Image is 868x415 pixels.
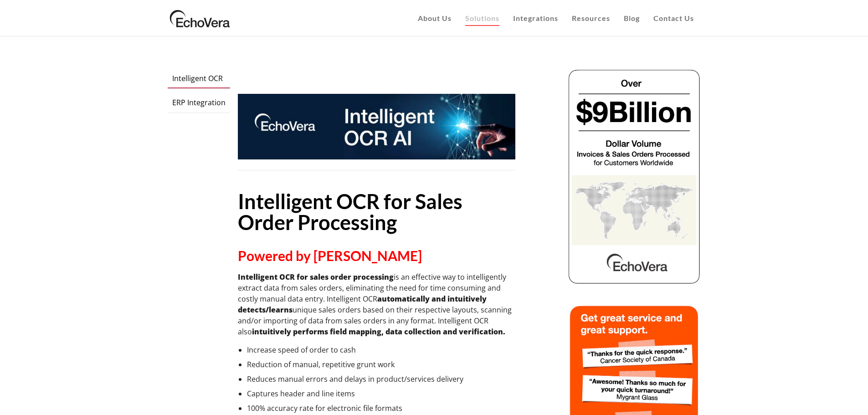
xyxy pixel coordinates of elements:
[572,14,610,22] span: Resources
[238,189,462,235] strong: Intelligent OCR for Sales Order Processing
[238,294,487,315] strong: automatically and intuitively detects/learns
[465,14,499,22] span: Solutions
[172,73,223,83] span: Intelligent OCR
[513,14,558,22] span: Integrations
[567,68,701,285] img: echovera dollar volume
[238,272,394,282] strong: Intelligent OCR for sales order processing
[168,7,232,30] img: EchoVera
[624,14,640,22] span: Blog
[653,14,694,22] span: Contact Us
[238,94,515,159] img: Intelligent OCR AI
[418,14,452,22] span: About Us
[247,359,515,370] li: Reduction of manual, repetitive grunt work
[168,92,230,113] a: ERP Integration
[238,247,422,264] span: Powered by [PERSON_NAME]
[172,97,226,108] span: ERP Integration
[247,374,515,384] li: Reduces manual errors and delays in product/services delivery
[247,388,515,399] li: Captures header and line items
[770,395,863,415] iframe: chat widget
[238,272,515,337] p: is an effective way to intelligently extract data from sales orders, eliminating the need for tim...
[168,68,230,89] a: Intelligent OCR
[247,344,515,355] li: Increase speed of order to cash
[252,327,505,337] strong: intuitively performs field mapping, data collection and verification.
[247,403,515,414] li: 100% accuracy rate for electronic file formats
